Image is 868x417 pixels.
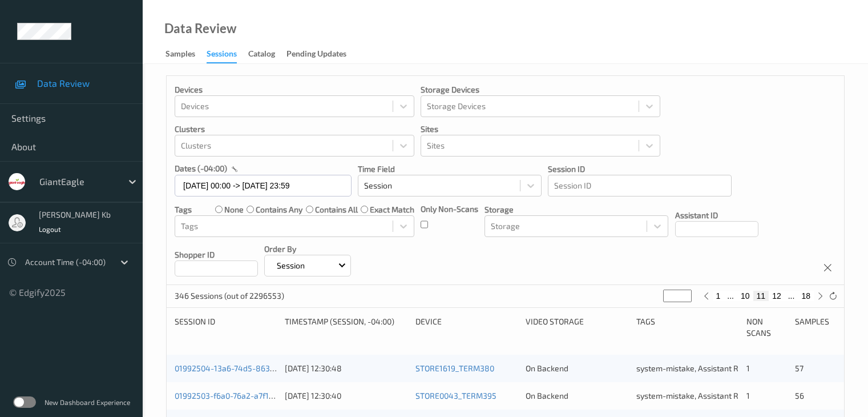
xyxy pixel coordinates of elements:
[370,204,414,215] label: exact match
[175,163,227,174] p: dates (-04:00)
[746,391,750,400] span: 1
[737,291,753,301] button: 10
[264,243,351,255] p: Order By
[724,291,737,301] button: ...
[485,204,668,215] p: Storage
[273,260,309,271] p: Session
[175,84,414,95] p: Devices
[795,391,804,400] span: 56
[795,316,836,339] div: Samples
[675,210,758,221] p: Assistant ID
[421,123,660,135] p: Sites
[415,316,518,339] div: Device
[746,316,788,339] div: Non Scans
[175,249,258,260] p: Shopper ID
[713,291,724,301] button: 1
[248,48,275,62] div: Catalog
[358,163,542,175] p: Time Field
[207,48,237,63] div: Sessions
[175,290,284,302] p: 346 Sessions (out of 2296553)
[798,291,814,301] button: 18
[636,316,738,339] div: Tags
[421,203,478,215] p: Only Non-Scans
[548,163,732,175] p: Session ID
[207,46,248,63] a: Sessions
[746,363,750,373] span: 1
[415,363,494,373] a: STORE1619_TERM380
[785,291,798,301] button: ...
[165,48,195,62] div: Samples
[526,390,628,402] div: On Backend
[769,291,785,301] button: 12
[795,363,804,373] span: 57
[224,204,244,215] label: none
[286,48,346,62] div: Pending Updates
[285,363,407,374] div: [DATE] 12:30:48
[415,391,496,400] a: STORE0043_TERM395
[636,363,826,373] span: system-mistake, Assistant Rejected, Unusual activity
[285,390,407,402] div: [DATE] 12:30:40
[164,23,236,34] div: Data Review
[286,46,358,62] a: Pending Updates
[175,391,324,400] a: 01992503-f6a0-76a2-a7f1-1bfb7184229b
[421,84,660,95] p: Storage Devices
[175,316,277,339] div: Session ID
[175,123,414,135] p: Clusters
[256,204,302,215] label: contains any
[526,363,628,374] div: On Backend
[315,204,358,215] label: contains all
[753,291,769,301] button: 11
[175,204,192,215] p: Tags
[248,46,286,62] a: Catalog
[165,46,207,62] a: Samples
[175,363,327,373] a: 01992504-13a6-74d5-863f-11b61031da24
[636,391,826,400] span: system-mistake, Assistant Rejected, Unusual activity
[285,316,407,339] div: Timestamp (Session, -04:00)
[526,316,628,339] div: Video Storage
